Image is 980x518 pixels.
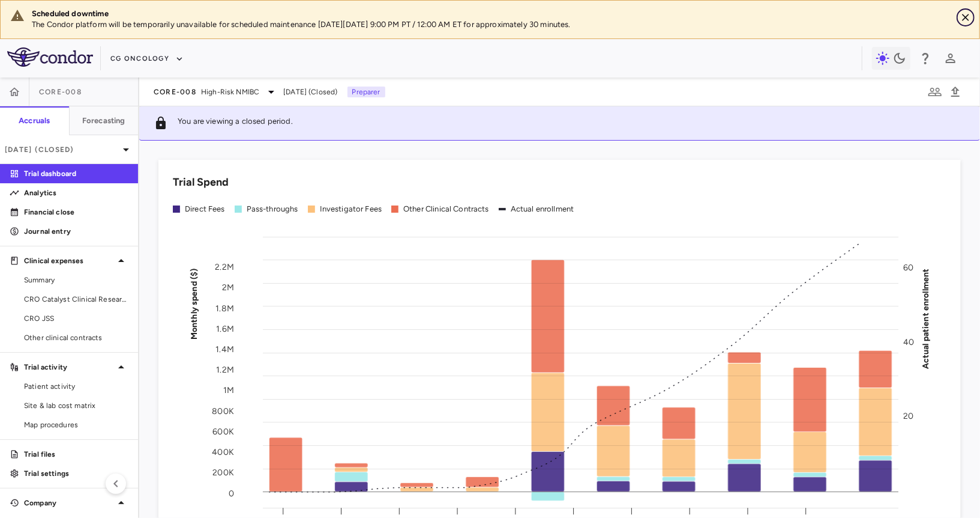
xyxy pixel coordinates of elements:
p: Trial files [24,449,128,460]
span: CORE-008 [154,87,196,97]
span: Site & lab cost matrix [24,400,128,411]
tspan: 200K [212,468,234,478]
h6: Trial Spend [173,174,229,190]
tspan: 2M [222,282,234,293]
tspan: 1.6M [216,323,234,334]
tspan: 2.2M [215,262,234,272]
h6: Forecasting [82,115,125,126]
span: CRO JSS [24,313,128,324]
span: Summary [24,275,128,285]
button: Close [957,8,975,26]
div: Other Clinical Contracts [403,204,489,215]
span: Map procedures [24,419,128,430]
tspan: 60 [903,263,913,273]
p: Trial settings [24,468,128,479]
span: Patient activity [24,381,128,392]
h6: Accruals [19,115,50,126]
p: Financial close [24,207,128,218]
p: Company [24,498,114,508]
tspan: Actual patient enrollment [921,268,931,369]
tspan: 1.4M [215,344,234,355]
div: Actual enrollment [511,204,574,215]
p: You are viewing a closed period. [178,116,293,130]
tspan: 1M [223,385,234,395]
p: Preparer [347,87,385,97]
p: Analytics [24,187,128,198]
span: CORE-008 [39,87,82,97]
span: Other clinical contracts [24,332,128,343]
tspan: 1.8M [215,303,234,313]
p: Trial activity [24,362,114,373]
tspan: 40 [903,337,914,347]
span: [DATE] (Closed) [283,87,337,97]
span: CRO Catalyst Clinical Research [24,294,128,305]
tspan: 600K [212,427,234,437]
div: Scheduled downtime [32,8,947,19]
div: Investigator Fees [320,204,382,215]
tspan: 400K [212,447,234,457]
div: Pass-throughs [247,204,298,215]
img: logo-full-SnFGN8VE.png [7,47,93,67]
p: Clinical expenses [24,255,114,266]
tspan: 1.2M [216,365,234,375]
tspan: Monthly spend ($) [189,268,199,340]
span: High-Risk NMIBC [201,87,259,97]
p: [DATE] (Closed) [5,144,119,155]
tspan: 800K [212,406,234,416]
p: The Condor platform will be temporarily unavailable for scheduled maintenance [DATE][DATE] 9:00 P... [32,19,947,30]
p: Journal entry [24,226,128,237]
button: CG Oncology [110,49,184,69]
div: Direct Fees [185,204,225,215]
p: Trial dashboard [24,168,128,179]
tspan: 0 [229,488,234,498]
tspan: 20 [903,411,913,421]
